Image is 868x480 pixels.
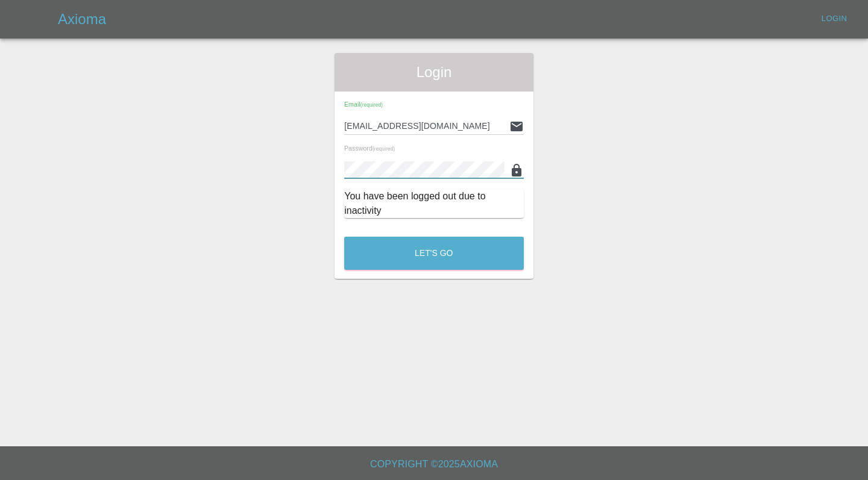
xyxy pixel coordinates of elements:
[10,456,858,473] h6: Copyright © 2025 Axioma
[815,10,854,28] a: Login
[58,10,106,29] h5: Axioma
[344,63,524,82] span: Login
[373,146,395,152] small: (required)
[344,237,524,270] button: Let's Go
[344,145,395,152] span: Password
[344,189,524,218] div: You have been logged out due to inactivity
[344,101,383,108] span: Email
[360,102,383,108] small: (required)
